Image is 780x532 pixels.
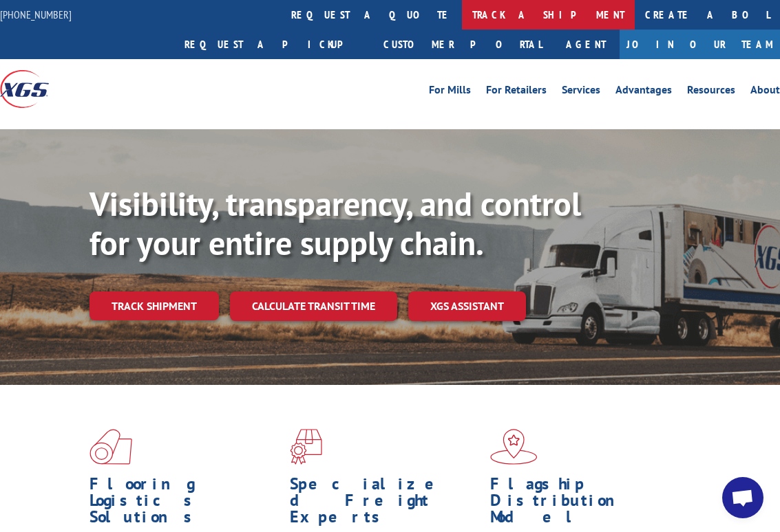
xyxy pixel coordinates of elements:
a: Request a pickup [174,30,373,59]
a: Join Our Team [620,30,780,59]
a: Agent [552,30,620,59]
a: Advantages [615,85,672,100]
img: xgs-icon-flagship-distribution-model-red [490,429,538,465]
a: XGS ASSISTANT [408,291,526,321]
h1: Specialized Freight Experts [290,476,480,532]
img: xgs-icon-focused-on-flooring-red [290,429,322,465]
a: For Mills [429,85,471,100]
a: Calculate transit time [230,291,397,321]
a: Track shipment [89,291,219,320]
a: Open chat [722,477,763,518]
a: Resources [687,85,735,100]
h1: Flagship Distribution Model [490,476,680,532]
img: xgs-icon-total-supply-chain-intelligence-red [89,429,132,465]
a: For Retailers [486,85,547,100]
a: About [750,85,780,100]
h1: Flooring Logistics Solutions [89,476,280,532]
a: Customer Portal [373,30,552,59]
a: Services [562,85,600,100]
b: Visibility, transparency, and control for your entire supply chain. [89,182,581,265]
